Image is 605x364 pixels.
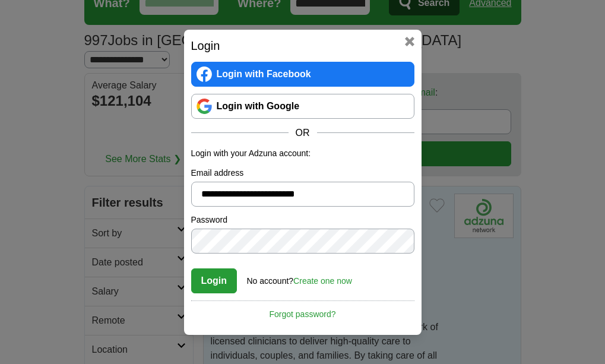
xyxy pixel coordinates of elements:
[191,147,414,160] p: Login with your Adzuna account:
[247,268,352,287] div: No account?
[191,300,414,321] a: Forgot password?
[293,276,352,286] a: Create one now
[191,62,414,87] a: Login with Facebook
[191,94,414,119] a: Login with Google
[289,126,317,140] span: OR
[191,167,414,179] label: Email address
[191,214,414,226] label: Password
[191,268,237,293] button: Login
[191,37,414,55] h2: Login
